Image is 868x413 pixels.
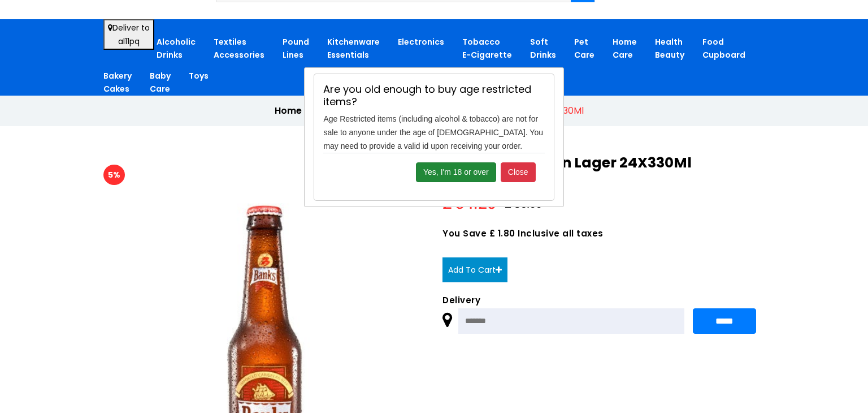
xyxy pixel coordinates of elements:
a: SoftDrinks [530,36,556,62]
button: Deliver toal11pq [103,19,154,50]
a: TobaccoE-Cigarette [462,36,512,62]
div: Age Restricted items (including alcohol & tobacco) are not for sale to anyone under the age of [D... [315,83,553,153]
a: AlcoholicDrinks [157,36,196,62]
a: Home [275,104,302,117]
a: Electronics [398,36,444,49]
a: HomeCare [613,36,637,62]
a: Toys [189,70,209,83]
a: HealthBeauty [655,36,684,62]
a: KitchenwareEssentials [327,36,380,62]
button: Yes, I'm 18 or over [416,162,496,182]
a: FoodCupboard [702,36,745,62]
a: PetCare [574,36,594,62]
span: You Save £ 1.80 Inclusive all taxes [442,229,765,238]
span: 5% [103,165,125,185]
a: TextilesAccessories [214,36,264,62]
h2: Banks Caribbean Lager 24X330Ml [442,154,765,171]
span: £ 36.00 [505,197,542,211]
span: £ 34.20 [442,197,496,211]
button: Close [501,162,536,182]
span: Delivery [442,296,765,304]
a: BakeryCakes [103,70,132,96]
a: BabyCare [150,70,171,96]
h4: Are you old enough to buy age restricted items? [323,83,544,107]
a: PoundLines [283,36,309,62]
button: Add To Cart [442,257,507,282]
